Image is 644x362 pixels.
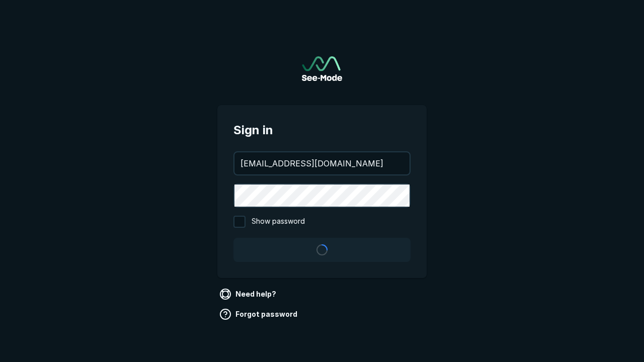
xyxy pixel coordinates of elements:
a: Forgot password [217,306,301,322]
a: Go to sign in [302,56,342,81]
img: See-Mode Logo [302,56,342,81]
input: your@email.com [234,152,410,174]
span: Show password [252,216,305,228]
span: Sign in [233,121,411,139]
a: Need help? [217,286,280,302]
